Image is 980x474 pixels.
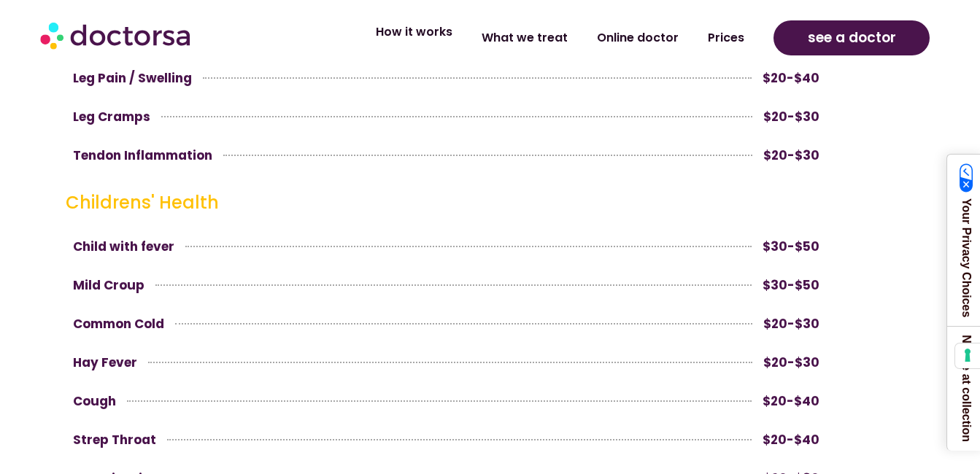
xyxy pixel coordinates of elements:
span: Cough [73,391,116,411]
span: Child with fever [73,236,174,257]
span: $20-$30 [763,352,819,373]
span: Hay Fever [73,352,137,373]
span: $30-$50 [763,236,819,257]
nav: Menu [261,21,759,55]
span: Mild Croup [73,275,144,295]
span: $20-$40 [763,391,819,411]
span: $30-$50 [763,275,819,295]
span: Tendon Inflammation [73,145,212,166]
span: see a doctor [808,26,896,50]
img: California Consumer Privacy Act (CCPA) Opt-Out Icon [960,163,973,193]
a: see a doctor [773,20,929,55]
span: $20-$30 [763,314,819,334]
span: Leg Cramps [73,106,150,127]
span: Common Cold [73,314,164,334]
span: $20-$40 [763,68,819,88]
button: Your consent preferences for tracking technologies [955,343,980,368]
span: $20-$30 [763,106,819,127]
a: How it works [361,15,467,49]
h5: Childrens' Health [66,191,827,214]
a: Prices [693,21,759,55]
span: $20-$30 [763,145,819,166]
a: What we treat [467,21,582,55]
span: Leg Pain / Swelling [73,68,192,88]
a: Online doctor [582,21,693,55]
